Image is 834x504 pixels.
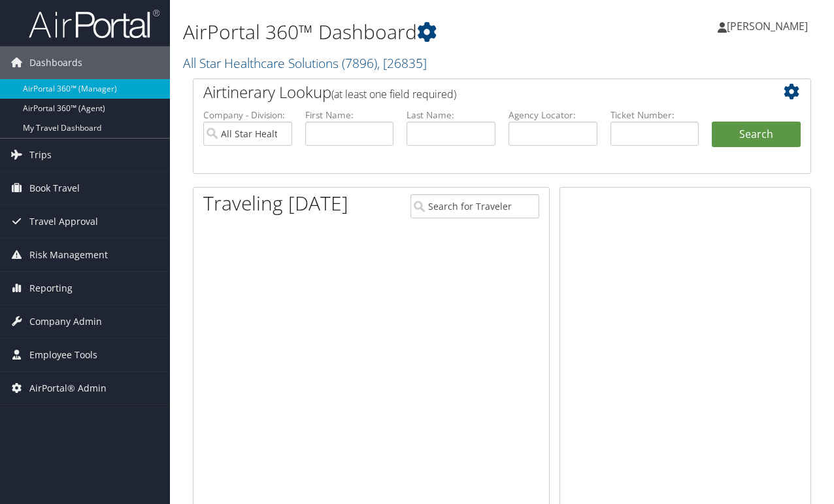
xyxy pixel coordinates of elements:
span: [PERSON_NAME] [727,19,808,33]
span: Trips [29,139,52,171]
span: AirPortal® Admin [29,372,107,405]
input: Search for Traveler [410,194,539,218]
h2: Airtinerary Lookup [203,81,749,103]
span: ( 7896 ) [342,54,377,72]
button: Search [712,122,801,148]
label: First Name: [305,109,394,122]
label: Company - Division: [203,109,292,122]
h1: Traveling [DATE] [203,190,348,217]
span: Employee Tools [29,339,97,371]
label: Ticket Number: [610,109,699,122]
a: All Star Healthcare Solutions [183,54,427,72]
span: Company Admin [29,305,102,338]
span: Travel Approval [29,205,98,238]
span: (at least one field required) [331,87,456,101]
span: Book Travel [29,172,80,205]
label: Last Name: [407,109,495,122]
label: Agency Locator: [509,109,597,122]
span: Reporting [29,272,73,305]
span: Risk Management [29,239,108,271]
a: [PERSON_NAME] [718,7,821,46]
span: Dashboards [29,46,82,79]
h1: AirPortal 360™ Dashboard [183,18,609,46]
span: , [ 26835 ] [377,54,427,72]
img: airportal-logo.png [29,8,159,39]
